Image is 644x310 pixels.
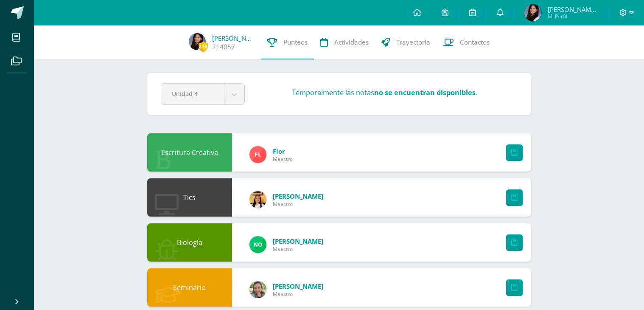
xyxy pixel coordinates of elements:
[172,84,213,104] span: Unidad 4
[375,25,437,59] a: Trayectoria
[273,237,323,245] span: [PERSON_NAME]
[460,38,490,47] span: Contactos
[249,236,266,253] img: 0c579654ad55c33df32e4605ec9837f6.png
[374,87,476,97] strong: no se encuentran disponibles
[147,178,232,217] div: Tics
[249,191,266,208] img: 405e426cf699282c02b6e6c69ff5ea82.png
[212,42,235,51] a: 214057
[249,281,266,298] img: 122e9714e10bb4c5f892dd210be2c6fb.png
[396,38,430,47] span: Trayectoria
[147,133,232,172] div: Escritura Creativa
[147,223,232,262] div: Biología
[273,290,323,298] span: Maestro
[292,87,477,97] h3: Temporalmente las notas .
[437,25,496,59] a: Contactos
[189,33,206,50] img: 62dd456a4c999dad95d6d9c500f77ad2.png
[199,41,208,52] span: 226
[273,245,323,253] span: Maestro
[261,25,314,59] a: Punteos
[212,34,255,42] a: [PERSON_NAME]
[524,4,541,21] img: 62dd456a4c999dad95d6d9c500f77ad2.png
[249,146,266,163] img: ee4c80e74de24197546d7f698c8a9300.png
[314,25,375,59] a: Actividades
[147,268,232,307] div: Seminario
[273,147,293,155] span: Flor
[548,13,599,20] span: Mi Perfil
[273,155,293,163] span: Maestro
[161,84,244,104] a: Unidad 4
[273,282,323,290] span: [PERSON_NAME]
[273,200,323,208] span: Maestro
[548,5,599,14] span: [PERSON_NAME] de los Angeles
[334,38,369,47] span: Actividades
[273,192,323,200] span: [PERSON_NAME]
[283,38,308,47] span: Punteos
